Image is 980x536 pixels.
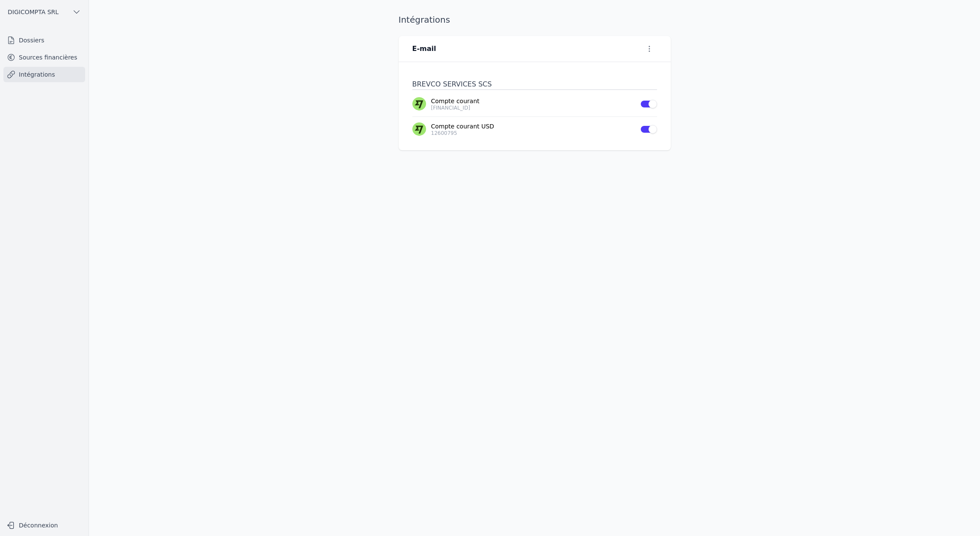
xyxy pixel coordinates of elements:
a: Sources financières [3,50,85,65]
h1: Intégrations [399,14,450,26]
button: DIGICOMPTA SRL [3,5,85,19]
span: DIGICOMPTA SRL [8,8,59,16]
h3: BREVCO SERVICES SCS [412,79,657,90]
a: Compte courant USD [431,122,635,131]
p: [FINANCIAL_ID] [431,104,635,111]
a: Compte courant [431,97,635,105]
img: wise.png [412,97,426,111]
p: 12600795 [431,130,635,137]
a: Dossiers [3,33,85,48]
a: Intégrations [3,67,85,82]
h3: E-mail [412,44,436,54]
img: wise.png [412,122,426,136]
button: Déconnexion [3,518,85,532]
